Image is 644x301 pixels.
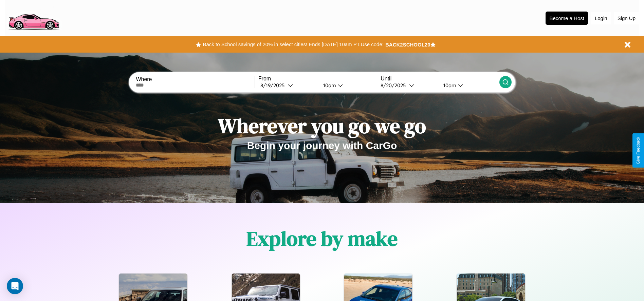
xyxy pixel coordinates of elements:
[385,42,430,48] b: BACK2SCHOOL20
[546,12,588,25] button: Become a Host
[320,82,338,89] div: 10am
[258,82,318,89] button: 8/19/2025
[438,82,499,89] button: 10am
[381,76,499,82] label: Until
[381,82,409,89] div: 8 / 20 / 2025
[440,82,458,89] div: 10am
[136,76,254,82] label: Where
[201,40,385,49] button: Back to School savings of 20% in select cities! Ends [DATE] 10am PT.Use code:
[636,137,641,164] div: Give Feedback
[591,12,611,24] button: Login
[260,82,288,89] div: 8 / 19 / 2025
[258,76,377,82] label: From
[246,225,398,252] h1: Explore by make
[614,12,639,24] button: Sign Up
[7,278,23,294] div: Open Intercom Messenger
[318,82,377,89] button: 10am
[5,3,62,32] img: logo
